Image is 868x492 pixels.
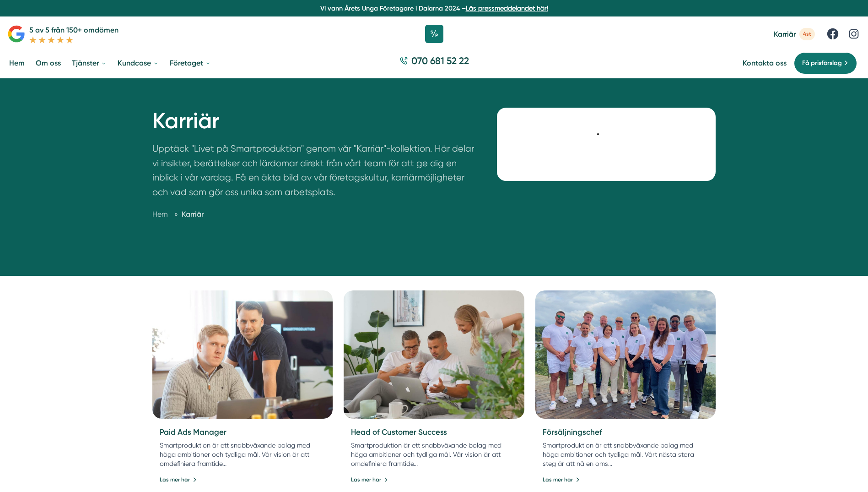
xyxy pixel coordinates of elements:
p: Smartproduktion är ett snabbväxande bolag med höga ambitioner och tydliga mål. Vårt nästa stora s... [543,441,709,468]
a: Läs mer här [160,476,197,484]
a: Företaget [168,51,213,75]
p: 5 av 5 från 150+ omdömen [29,24,119,36]
p: Smartproduktion är ett snabbväxande bolag med höga ambitioner och tydliga mål. Vår vision är att ... [160,441,326,468]
a: Hem [152,210,168,219]
a: Läs pressmeddelandet här! [466,5,548,12]
img: Paid Ads Manager [152,290,333,419]
a: Försäljningschef [543,427,602,437]
a: Läs mer här [351,476,388,484]
a: Hem [7,51,27,75]
p: Smartproduktion är ett snabbväxande bolag med höga ambitioner och tydliga mål. Vår vision är att ... [351,441,517,468]
h1: Karriär [152,108,475,142]
span: 070 681 52 22 [411,54,469,67]
a: Karriär [182,210,204,219]
a: Tjänster [70,51,108,75]
p: Vi vann Årets Unga Företagare i Dalarna 2024 – [4,4,864,13]
span: Karriär [774,30,796,38]
a: Paid Ads Manager [160,427,226,437]
a: Kontakta oss [743,59,787,67]
a: Karriär 4st [774,28,815,40]
img: Head of Customer Success [344,290,524,419]
span: » [174,208,178,220]
a: Om oss [34,51,63,75]
a: Få prisförslag [794,52,857,74]
img: Försäljningschef [535,290,716,419]
span: 4st [799,28,815,40]
a: Läs mer här [543,476,580,484]
span: Få prisförslag [802,58,842,68]
nav: Breadcrumb [152,208,475,220]
a: 070 681 52 22 [396,54,473,72]
a: Head of Customer Success [351,427,447,437]
p: Upptäck "Livet på Smartproduktion" genom vår "Karriär"-kollektion. Här delar vi insikter, berätte... [152,142,475,204]
a: Kundcase [116,51,161,75]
